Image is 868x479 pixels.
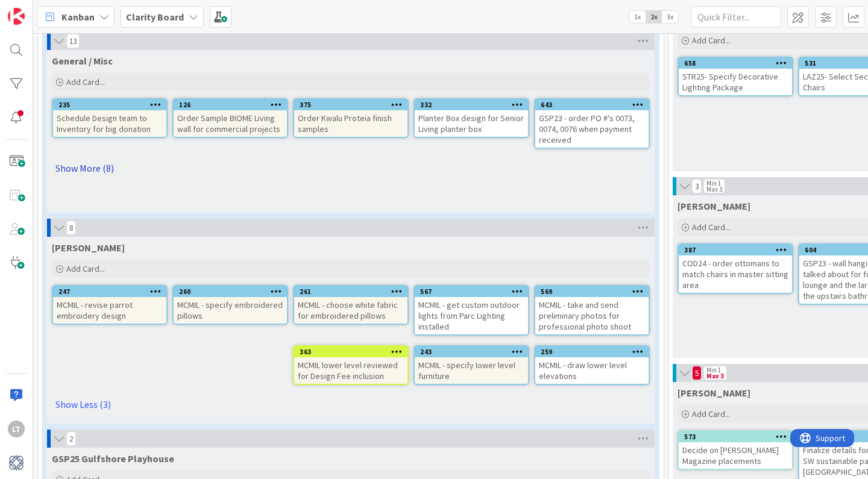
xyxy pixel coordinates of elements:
div: 260MCMIL - specify embroidered pillows [174,286,287,324]
div: 658 [684,59,792,67]
span: Add Card... [692,222,731,233]
div: 573 [679,431,792,442]
span: 13 [66,34,80,48]
div: Order Sample BIOME Living wall for commercial projects [174,110,287,137]
div: 243 [420,348,528,356]
div: MCMIL lower level reviewed for Design Fee inclusion [294,357,407,384]
span: MCMIL McMillon [52,242,125,254]
div: 643 [535,99,649,110]
div: 235Schedule Design team to Inventory for big donation [53,99,166,137]
div: MCMIL - revise parrot embroidery design [53,297,166,324]
div: Max 3 [706,186,722,192]
span: 3x [662,11,678,23]
div: Min 1 [706,180,721,186]
div: MCMIL - get custom outdoor lights from Parc Lighting installed [415,297,528,334]
div: Min 1 [706,367,721,373]
span: General / Misc [52,55,113,67]
div: 573 [684,433,792,441]
div: 573Decide on [PERSON_NAME] Magazine placements [679,431,792,469]
div: 387COD24 - order ottomans to match chairs in master sitting area [679,245,792,293]
div: 658STR25- Specify Decorative Lighting Package [679,58,792,95]
a: Show Less (3) [52,395,650,414]
div: 658 [679,58,792,69]
div: Schedule Design team to Inventory for big donation [53,110,166,137]
div: 375 [294,99,407,110]
span: Lisa K. [678,387,750,399]
div: GSP23 - order PO #'s 0073, 0074, 0076 when payment received [535,110,649,148]
div: 259 [541,348,649,356]
span: GSP25 Gulfshore Playhouse [52,452,174,465]
div: 235 [58,101,166,109]
span: 3 [692,179,702,193]
div: 259 [535,346,649,357]
div: 261MCMIL - choose white fabric for embroidered pillows [294,286,407,324]
span: Add Card... [66,263,105,274]
div: Order Kwalu Proteia finish samples [294,110,407,137]
div: Decide on [PERSON_NAME] Magazine placements [679,442,792,469]
div: 126 [179,101,287,109]
div: MCMIL - take and send preliminary photos for professional photo shoot [535,297,649,334]
div: 243 [415,346,528,357]
span: Add Card... [692,35,731,46]
b: Clarity Board [126,11,184,23]
div: 387 [679,245,792,255]
div: 569 [541,287,649,296]
div: Planter Box design for Senior Living planter box [415,110,528,137]
div: 387 [684,246,792,254]
div: 569MCMIL - take and send preliminary photos for professional photo shoot [535,286,649,334]
div: STR25- Specify Decorative Lighting Package [679,69,792,95]
span: Kanban [61,10,95,24]
div: 260 [174,286,287,297]
div: 569 [535,286,649,297]
div: MCMIL - specify embroidered pillows [174,297,287,324]
span: Support [25,2,55,16]
div: 247 [58,287,166,296]
div: 126 [174,99,287,110]
div: 261 [294,286,407,297]
span: 2 [66,431,76,446]
div: 332 [415,99,528,110]
div: 235 [53,99,166,110]
span: Add Card... [692,409,731,419]
div: MCMIL - draw lower level elevations [535,357,649,384]
span: 2x [646,11,662,23]
a: Show More (8) [52,158,650,178]
span: Lisa T. [678,200,750,212]
div: Max 3 [706,373,724,379]
div: 126Order Sample BIOME Living wall for commercial projects [174,99,287,137]
div: 363MCMIL lower level reviewed for Design Fee inclusion [294,346,407,384]
div: 259MCMIL - draw lower level elevations [535,346,649,384]
div: 363 [294,346,407,357]
div: 375 [300,101,407,109]
span: 8 [66,221,76,235]
input: Quick Filter... [691,6,781,28]
div: 643 [541,101,649,109]
span: Add Card... [66,77,105,87]
div: 332Planter Box design for Senior Living planter box [415,99,528,137]
div: 643GSP23 - order PO #'s 0073, 0074, 0076 when payment received [535,99,649,148]
div: 567 [420,287,528,296]
div: LT [8,421,25,437]
span: 5 [692,366,702,380]
div: 260 [179,287,287,296]
div: 363 [300,348,407,356]
div: 247 [53,286,166,297]
div: 375Order Kwalu Proteia finish samples [294,99,407,137]
div: 243MCMIL - specify lower level furniture [415,346,528,384]
div: 261 [300,287,407,296]
img: avatar [8,454,25,471]
div: COD24 - order ottomans to match chairs in master sitting area [679,255,792,293]
div: 247MCMIL - revise parrot embroidery design [53,286,166,324]
div: MCMIL - choose white fabric for embroidered pillows [294,297,407,324]
img: Visit kanbanzone.com [8,8,25,25]
div: 567 [415,286,528,297]
span: 1x [629,11,646,23]
div: MCMIL - specify lower level furniture [415,357,528,384]
div: 332 [420,101,528,109]
div: 567MCMIL - get custom outdoor lights from Parc Lighting installed [415,286,528,334]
